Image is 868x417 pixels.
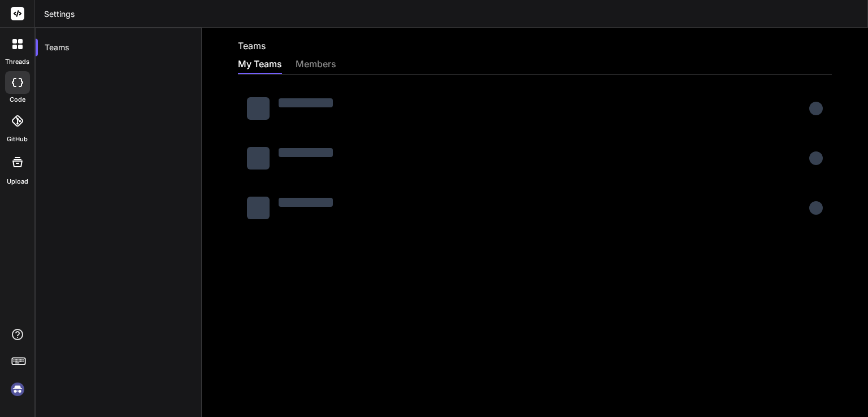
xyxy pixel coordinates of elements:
label: code [10,95,25,105]
div: Teams [36,35,201,60]
label: GitHub [7,134,28,144]
div: members [296,57,336,73]
h2: Teams [238,39,266,53]
div: My Teams [238,57,282,73]
label: threads [5,57,29,67]
label: Upload [7,177,28,186]
img: signin [8,380,27,399]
